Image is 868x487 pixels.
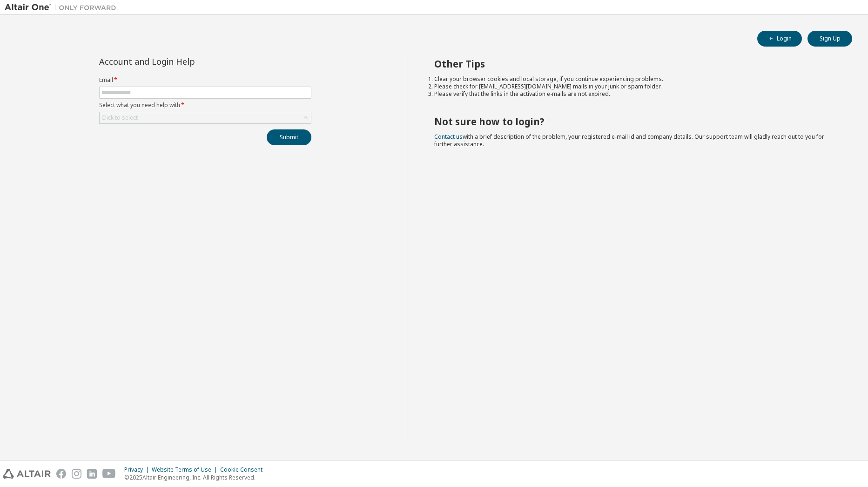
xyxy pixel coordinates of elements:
[100,112,311,123] div: Click to select
[124,466,152,473] div: Privacy
[102,469,116,479] img: youtube.svg
[434,83,835,90] li: Please check for [EMAIL_ADDRESS][DOMAIN_NAME] mails in your junk or spam folder.
[3,469,51,479] img: altair_logo.svg
[434,133,824,148] span: with a brief description of the problem, your registered e-mail id and company details. Our suppo...
[807,31,852,47] button: Sign Up
[757,31,802,47] button: Login
[434,75,835,83] li: Clear your browser cookies and local storage, if you continue experiencing problems.
[434,58,835,70] h2: Other Tips
[101,114,138,122] div: Click to select
[220,466,268,473] div: Cookie Consent
[434,90,835,98] li: Please verify that the links in the activation e-mails are not expired.
[5,3,121,12] img: Altair One
[56,469,66,479] img: facebook.svg
[87,469,97,479] img: linkedin.svg
[72,469,81,479] img: instagram.svg
[99,58,269,65] div: Account and Login Help
[434,133,463,141] a: Contact us
[267,129,311,145] button: Submit
[434,115,835,128] h2: Not sure how to login?
[124,473,268,481] p: © 2025 Altair Engineering, Inc. All Rights Reserved.
[99,76,311,84] label: Email
[99,101,311,109] label: Select what you need help with
[152,466,220,473] div: Website Terms of Use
